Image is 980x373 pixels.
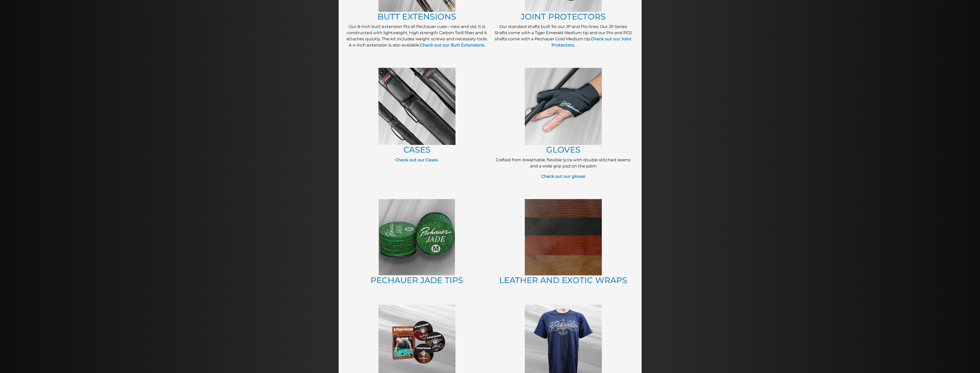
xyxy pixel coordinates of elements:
[370,275,463,285] a: PECHAUER JADE TIPS
[377,12,456,22] a: BUTT EXTENSIONS
[541,174,585,179] a: Check out our gloves
[493,157,634,169] p: Crafted from breathable, flexible lycra with double stitched seams and a wide grip pad on the palm
[546,145,581,155] a: GLOVES
[521,12,606,22] a: JOINT PROTECTORS
[403,145,431,155] a: CASES
[395,157,439,162] a: Check out our Cases.
[551,36,632,48] a: Check out our Joint Protectors.
[346,24,488,48] p: Our 8-inch butt extension fits all Pechauer cues—new and old. It is constructed with lightweight,...
[420,43,485,48] a: Check out our Butt Extensions.
[499,275,627,285] a: LEATHER AND EXOTIC WRAPS
[493,24,634,48] p: Our standard shafts built for our JP and Pro lines. Our JP Series Shafts come with a Tiger Emeral...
